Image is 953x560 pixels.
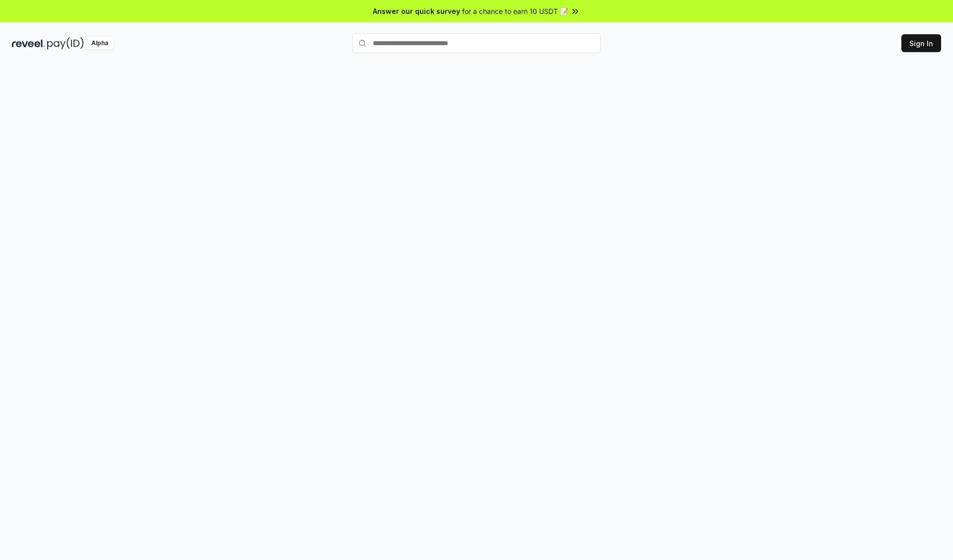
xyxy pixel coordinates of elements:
span: Answer our quick survey [373,6,460,16]
div: Alpha [86,37,114,50]
span: for a chance to earn 10 USDT 📝 [462,6,568,16]
button: Sign In [901,34,941,52]
img: pay_id [47,37,84,50]
img: reveel_dark [12,37,45,50]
